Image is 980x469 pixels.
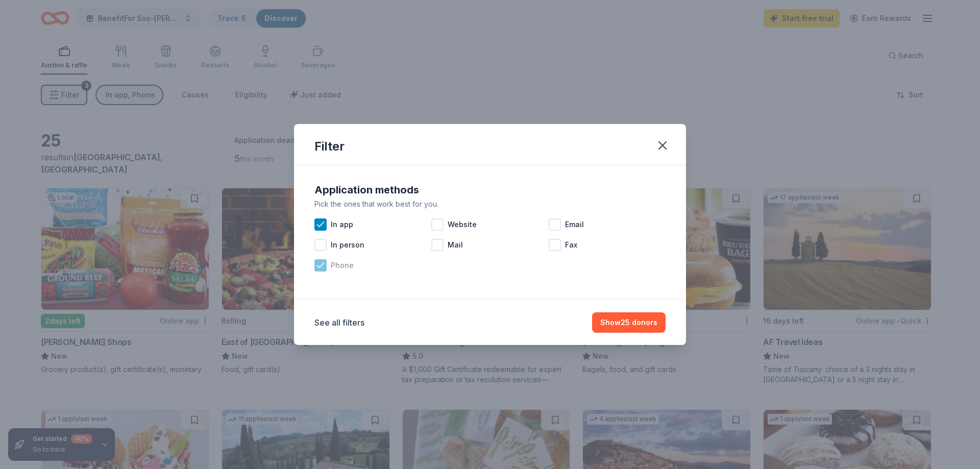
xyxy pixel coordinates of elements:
[314,316,364,329] button: See all filters
[314,198,666,210] div: Pick the ones that work best for you.
[331,218,353,231] span: In app
[448,239,463,251] span: Mail
[565,218,584,231] span: Email
[314,182,666,198] div: Application methods
[565,239,577,251] span: Fax
[448,218,477,231] span: Website
[331,239,364,251] span: In person
[331,259,354,271] span: Phone
[592,312,666,333] button: Show25 donors
[314,138,345,155] div: Filter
